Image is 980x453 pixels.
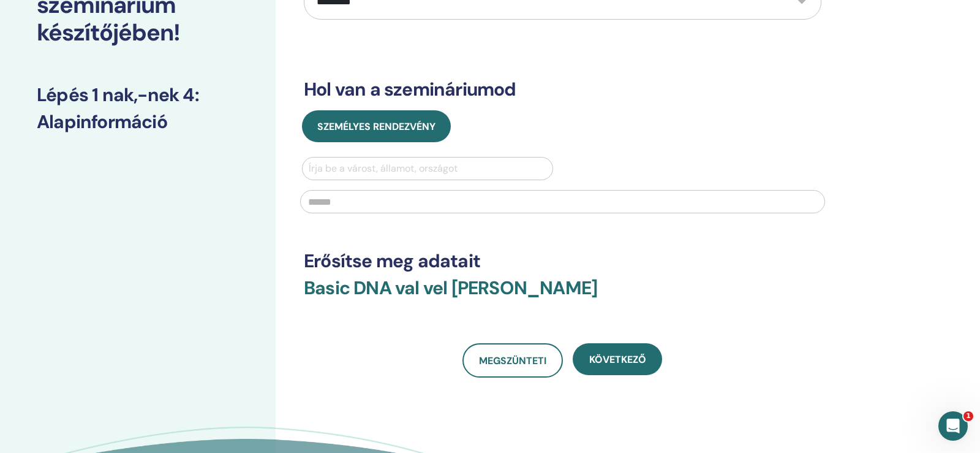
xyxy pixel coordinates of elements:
[589,353,646,366] span: Következő
[573,343,662,375] button: Következő
[938,411,968,441] iframe: Intercom live chat
[37,111,239,133] h3: Alapinformáció
[304,250,821,272] h3: Erősítse meg adatait
[963,411,973,421] span: 1
[304,78,821,101] h3: Hol van a szemináriumod
[302,110,451,142] button: Személyes rendezvény
[479,354,546,367] span: Megszünteti
[37,84,239,106] h3: Lépés 1 nak,-nek 4 :
[462,343,563,378] a: Megszünteti
[317,120,435,133] span: Személyes rendezvény
[304,277,821,314] h3: Basic DNA val vel [PERSON_NAME]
